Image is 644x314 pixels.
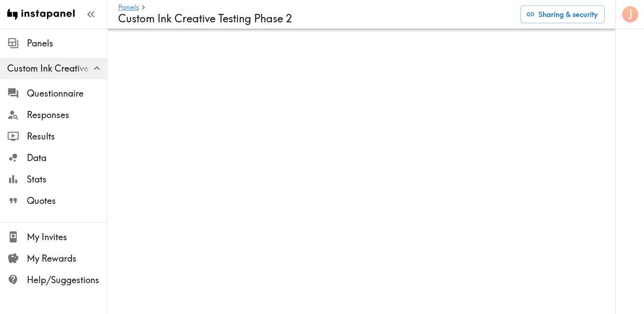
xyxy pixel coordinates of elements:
span: My Invites [27,231,107,243]
span: Questionnaire [27,87,107,100]
span: J [628,7,633,22]
span: Panels [27,37,107,50]
span: Results [27,130,107,143]
span: Responses [27,109,107,121]
h4: Custom Ink Creative Testing Phase 2 [118,12,513,25]
button: J [621,5,639,23]
button: Sharing & security [521,5,605,23]
span: Data [27,152,107,164]
span: Stats [27,173,107,186]
span: My Rewards [27,252,107,265]
span: Custom Ink Creative Testing Phase 2 [7,62,107,75]
a: Panels [118,4,139,12]
span: Help/Suggestions [27,274,107,286]
span: Quotes [27,195,107,207]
